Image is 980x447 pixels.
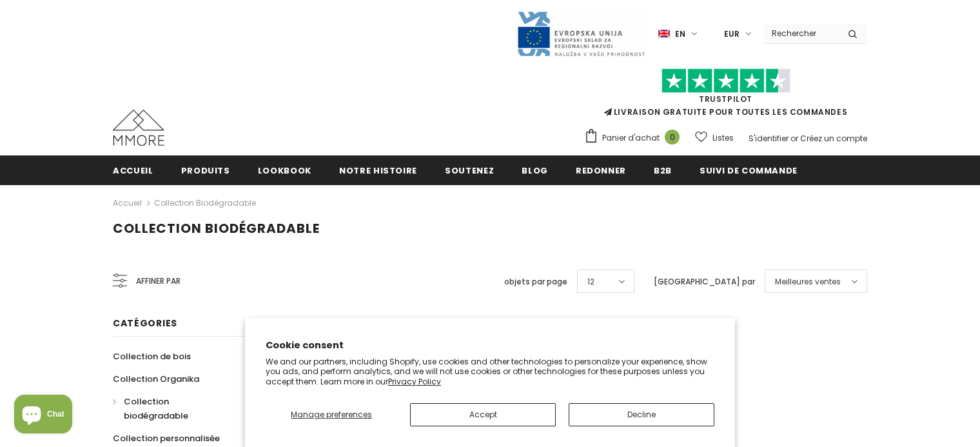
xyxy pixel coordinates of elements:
[445,164,494,177] span: soutenez
[654,155,672,184] a: B2B
[113,110,164,146] img: Cas MMORE
[258,155,311,184] a: Lookbook
[266,357,714,387] p: We and our partners, including Shopify, use cookies and other technologies to personalize your ex...
[790,133,798,144] span: or
[584,74,867,117] span: LIVRAISON GRATUITE POUR TOUTES LES COMMANDES
[258,164,311,177] span: Lookbook
[124,395,188,422] span: Collection biodégradable
[113,368,199,390] a: Collection Organika
[136,274,181,288] span: Affiner par
[339,155,417,184] a: Notre histoire
[602,132,660,144] span: Panier d'achat
[113,219,320,237] span: Collection biodégradable
[113,432,220,444] span: Collection personnalisée
[764,24,838,43] input: Search Site
[576,164,626,177] span: Redonner
[584,128,686,148] a: Panier d'achat 0
[339,164,417,177] span: Notre histoire
[113,350,191,363] span: Collection de bois
[10,395,76,437] inbox-online-store-chat: Shopify online store chat
[675,28,685,41] span: en
[266,403,397,426] button: Manage preferences
[522,164,548,177] span: Blog
[388,376,441,387] a: Privacy Policy
[800,133,867,144] a: Créez un compte
[113,317,177,330] span: Catégories
[445,155,494,184] a: soutenez
[700,155,798,184] a: Suivi de commande
[665,130,680,144] span: 0
[700,164,798,177] span: Suivi de commande
[181,155,230,184] a: Produits
[695,126,734,149] a: Listes
[775,275,841,288] span: Meilleures ventes
[181,164,230,177] span: Produits
[661,68,790,94] img: Faites confiance aux étoiles pilotes
[113,155,153,184] a: Accueil
[266,339,714,352] h2: Cookie consent
[576,155,626,184] a: Redonner
[113,373,199,385] span: Collection Organika
[569,403,714,426] button: Decline
[516,10,645,57] img: Javni Razpis
[522,155,548,184] a: Blog
[699,94,752,104] a: TrustPilot
[749,133,789,144] a: S'identifier
[410,403,556,426] button: Accept
[113,164,153,177] span: Accueil
[516,28,645,39] a: Javni Razpis
[654,164,672,177] span: B2B
[712,132,734,144] span: Listes
[113,195,142,211] a: Accueil
[658,28,670,39] img: i-lang-1.png
[654,275,755,288] label: [GEOGRAPHIC_DATA] par
[291,409,372,420] span: Manage preferences
[113,390,234,427] a: Collection biodégradable
[724,28,740,41] span: EUR
[113,345,191,368] a: Collection de bois
[587,275,594,288] span: 12
[154,197,256,208] a: Collection biodégradable
[504,275,567,288] label: objets par page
